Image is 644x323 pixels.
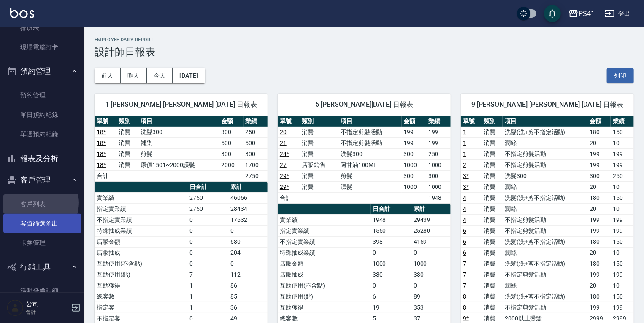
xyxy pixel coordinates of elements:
td: 199 [611,302,634,313]
td: 150 [611,291,634,302]
td: 150 [611,258,634,269]
td: 199 [587,225,611,236]
td: 1000 [371,258,411,269]
td: 0 [187,258,228,269]
th: 金額 [587,116,611,127]
a: 單週預約紀錄 [3,124,81,144]
td: 150 [611,192,634,203]
td: 互助使用(不含點) [95,258,187,269]
td: 店販抽成 [278,269,371,280]
td: 消費 [482,302,503,313]
td: 199 [426,137,451,148]
td: 199 [611,148,634,159]
button: save [544,5,561,22]
td: 300 [402,148,426,159]
td: 199 [587,159,611,170]
a: 4 [463,205,466,212]
th: 單號 [95,116,116,127]
td: 1000 [411,258,451,269]
a: 預約管理 [3,86,81,105]
td: 250 [244,127,268,137]
td: 合計 [278,192,300,203]
td: 300 [219,148,243,159]
a: 8 [463,293,466,300]
td: 1550 [371,225,411,236]
td: 199 [611,225,634,236]
td: 1 [187,302,228,313]
td: 300 [402,170,426,181]
td: 指定客 [95,302,187,313]
td: 199 [402,127,426,137]
td: 消費 [116,137,138,148]
td: 20 [587,137,611,148]
td: 2000 [219,159,243,170]
td: 199 [611,159,634,170]
td: 250 [611,170,634,181]
td: 300 [426,170,451,181]
td: 7 [187,269,228,280]
td: 潤絲 [503,181,587,192]
td: 2750 [187,203,228,214]
td: 500 [219,137,243,148]
td: 0 [187,225,228,236]
th: 累計 [228,182,268,193]
td: 消費 [482,203,503,214]
td: 36 [228,302,268,313]
th: 日合計 [371,204,411,215]
td: 不指定剪髮活動 [503,159,587,170]
th: 金額 [402,116,426,127]
td: 199 [587,269,611,280]
td: 1948 [371,214,411,225]
td: 500 [244,137,268,148]
td: 1000 [426,159,451,170]
td: 消費 [300,148,338,159]
td: 消費 [482,170,503,181]
td: 1 [187,280,228,291]
td: 店販金額 [278,258,371,269]
td: 300 [219,127,243,137]
td: 店販銷售 [300,159,338,170]
th: 單號 [278,116,300,127]
td: 20 [587,181,611,192]
td: 消費 [482,269,503,280]
td: 0 [411,280,451,291]
td: 112 [228,269,268,280]
th: 項目 [338,116,402,127]
td: 180 [587,192,611,203]
td: 消費 [482,148,503,159]
th: 類別 [482,116,503,127]
a: 7 [463,271,466,278]
td: 消費 [482,181,503,192]
td: 10 [611,137,634,148]
td: 消費 [482,291,503,302]
td: 互助獲得 [95,280,187,291]
td: 10 [611,247,634,258]
a: 8 [463,304,466,311]
td: 不指定剪髮活動 [503,302,587,313]
td: 消費 [482,236,503,247]
button: 今天 [147,68,173,83]
td: 消費 [116,127,138,137]
td: 消費 [482,280,503,291]
td: 180 [587,258,611,269]
th: 累計 [411,204,451,215]
td: 6 [371,291,411,302]
a: 6 [463,238,466,245]
td: 洗髮(洗+剪不指定活動) [503,291,587,302]
td: 洗髮300 [138,127,219,137]
th: 類別 [116,116,138,127]
td: 洗髮(洗+剪不指定活動) [503,258,587,269]
button: 昨天 [121,68,147,83]
td: 300 [587,170,611,181]
th: 業績 [611,116,634,127]
td: 150 [611,236,634,247]
td: 消費 [482,258,503,269]
td: 潤絲 [503,247,587,258]
td: 0 [228,258,268,269]
td: 250 [426,148,451,159]
td: 不指定剪髮活動 [503,269,587,280]
td: 漂髮 [338,181,402,192]
td: 指定實業績 [278,225,371,236]
td: 10 [611,181,634,192]
td: 洗髮(洗+剪不指定活動) [503,236,587,247]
